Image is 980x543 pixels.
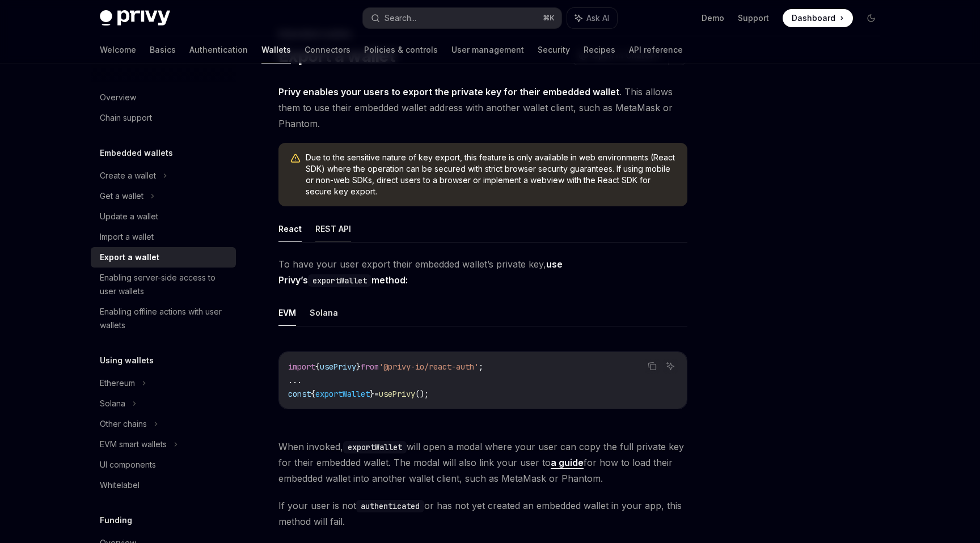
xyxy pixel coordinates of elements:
a: Import a wallet [91,227,236,247]
div: Whitelabel [100,478,140,492]
code: authenticated [356,500,424,512]
span: '@privy-io/react-auth' [379,362,479,372]
h5: Funding [100,514,132,527]
a: Enabling server-side access to user wallets [91,268,236,302]
a: Basics [150,36,176,63]
span: import [288,362,315,372]
a: Support [738,12,769,24]
span: ; [479,362,483,372]
span: Due to the sensitive nature of key export, this feature is only available in web environments (Re... [306,152,676,197]
span: exportWallet [315,389,370,399]
span: from [361,362,379,372]
span: . This allows them to use their embedded wallet address with another wallet client, such as MetaM... [278,84,687,131]
a: Security [538,36,570,63]
strong: Privy enables your users to export the private key for their embedded wallet [278,86,619,97]
span: const [288,389,311,399]
img: dark logo [100,10,170,26]
a: API reference [629,36,683,63]
span: { [315,362,320,372]
a: Whitelabel [91,475,236,495]
a: Authentication [189,36,248,63]
div: Other chains [100,417,147,431]
code: exportWallet [308,274,371,287]
span: = [374,389,379,399]
span: usePrivy [379,389,415,399]
div: Import a wallet [100,230,154,244]
code: exportWallet [343,441,407,453]
span: If your user is not or has not yet created an embedded wallet in your app, this method will fail. [278,498,687,529]
a: Enabling offline actions with user wallets [91,302,236,336]
h5: Using wallets [100,354,154,367]
a: Recipes [584,36,615,63]
div: Solana [100,397,125,410]
a: UI components [91,455,236,475]
div: Create a wallet [100,169,156,183]
button: Search...⌘K [363,8,561,28]
div: Chain support [100,111,152,125]
div: Search... [385,11,416,25]
div: UI components [100,458,156,472]
button: Ask AI [663,359,678,374]
button: EVM [278,299,296,326]
a: Demo [702,12,724,24]
div: Ethereum [100,376,135,390]
a: Policies & controls [364,36,438,63]
div: Get a wallet [100,189,143,203]
a: User management [451,36,524,63]
button: Toggle dark mode [862,9,880,27]
button: Copy the contents from the code block [645,359,660,374]
span: { [311,389,315,399]
div: Enabling server-side access to user wallets [100,271,229,298]
button: Solana [310,299,338,326]
a: Wallets [261,36,291,63]
span: } [356,362,361,372]
div: Overview [100,91,136,104]
span: Ask AI [586,12,609,24]
span: ... [288,375,302,385]
a: Export a wallet [91,247,236,268]
span: To have your user export their embedded wallet’s private key, [278,256,687,288]
span: } [370,389,374,399]
div: Enabling offline actions with user wallets [100,305,229,332]
div: EVM smart wallets [100,438,167,451]
span: Dashboard [792,12,835,24]
span: When invoked, will open a modal where your user can copy the full private key for their embedded ... [278,439,687,486]
a: Dashboard [783,9,853,27]
span: (); [415,389,429,399]
a: a guide [551,457,584,469]
a: Welcome [100,36,136,63]
button: React [278,215,302,242]
button: Ask AI [567,8,617,28]
a: Connectors [305,36,350,63]
a: Update a wallet [91,206,236,227]
div: Export a wallet [100,251,159,264]
h5: Embedded wallets [100,146,173,160]
a: Chain support [91,108,236,128]
span: ⌘ K [543,14,555,23]
span: usePrivy [320,362,356,372]
div: Update a wallet [100,210,158,223]
svg: Warning [290,153,301,164]
button: REST API [315,215,351,242]
a: Overview [91,87,236,108]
